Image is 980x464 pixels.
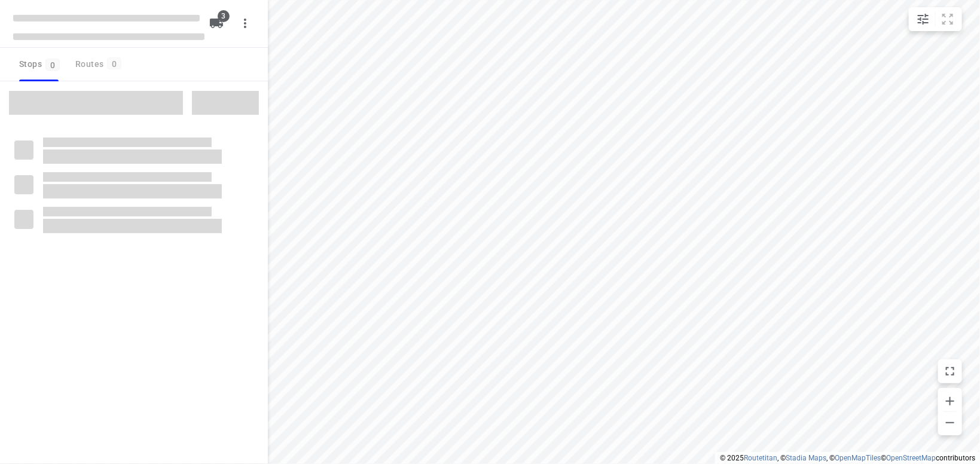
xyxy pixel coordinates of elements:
[786,454,826,462] a: Stadia Maps
[886,454,936,462] a: OpenStreetMap
[909,7,962,31] div: small contained button group
[835,454,881,462] a: OpenMapTiles
[911,7,935,31] button: Map settings
[744,454,777,462] a: Routetitan
[720,454,975,462] li: © 2025 , © , © © contributors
